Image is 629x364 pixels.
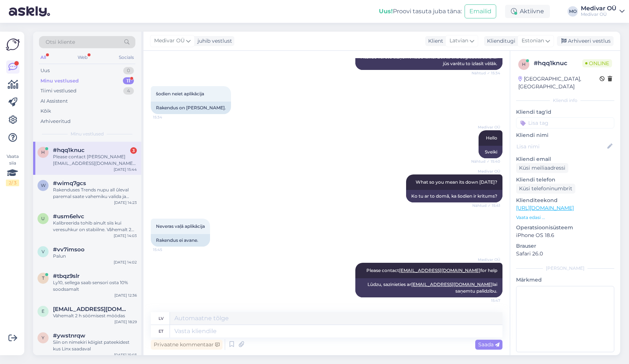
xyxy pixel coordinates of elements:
[114,200,137,205] div: [DATE] 14:23
[41,216,45,221] span: u
[516,176,614,184] p: Kliendi telefon
[582,59,612,67] span: Online
[42,335,45,340] span: y
[53,339,137,352] div: Siin on nimekiri kǒigist pateekidest kus Linx saadaval
[151,234,210,247] div: Rakendus ei avane.
[516,155,614,163] p: Kliendi email
[416,179,497,185] span: What so you mean its down [DATE]?
[484,37,515,45] div: Klienditugi
[123,77,134,85] div: 11
[114,352,137,358] div: [DATE] 15:03
[406,190,502,202] div: Ko tu ar to domā, ka šodien ir kritums?
[151,102,231,114] div: Rakendus on [PERSON_NAME].
[153,247,181,252] span: 15:45
[473,169,500,174] span: Medivar OÜ
[53,273,79,279] span: #tbqz9slr
[154,37,185,45] span: Medivar OÜ
[53,253,137,259] div: Palun
[6,180,19,186] div: 2 / 3
[516,242,614,250] p: Brauser
[46,38,75,46] span: Otsi kliente
[449,37,468,45] span: Latvian
[478,341,500,348] span: Saada
[516,131,614,139] p: Kliendi nimi
[53,153,137,167] div: Please contact [PERSON_NAME][EMAIL_ADDRESS][DOMAIN_NAME] for help
[42,275,45,281] span: t
[156,91,204,96] span: šodien neiet aplikācija
[581,6,616,11] div: Medivar OÜ
[40,107,51,115] div: Kõik
[114,319,137,325] div: [DATE] 18:29
[471,159,500,164] span: Nähtud ✓ 15:40
[516,232,614,239] p: iPhone OS 18.6
[53,147,85,153] span: #hqq1knuc
[465,4,496,18] button: Emailid
[40,67,50,74] div: Uus
[379,7,462,16] div: Proovi tasuta juba täna:
[473,124,500,130] span: Medivar OÜ
[123,67,134,74] div: 0
[114,167,137,172] div: [DATE] 15:44
[355,278,502,297] div: Lūdzu, sazinieties ar lai saņemtu palīdzību.
[399,268,480,273] a: [EMAIL_ADDRESS][DOMAIN_NAME]
[40,77,79,85] div: Minu vestlused
[195,37,232,45] div: juhib vestlust
[114,293,137,298] div: [DATE] 12:36
[6,153,19,186] div: Vaata siia
[53,180,86,187] span: #wimq7gcs
[472,70,500,76] span: Nähtud ✓ 15:34
[40,98,68,105] div: AI Assistent
[159,312,164,325] div: lv
[516,184,575,194] div: Küsi telefoninumbrit
[114,233,137,238] div: [DATE] 14:03
[151,340,223,350] div: Privaatne kommentaar
[522,61,526,67] span: h
[479,146,502,158] div: Sveiki
[486,135,497,141] span: Hello
[516,163,568,173] div: Küsi meiliaadressi
[76,53,89,62] div: Web
[473,298,500,303] span: 15:47
[41,183,46,188] span: w
[53,220,137,233] div: Kalibreerida tohib ainult siis kui veresuhkur on stabiilne. Vâhemalt 2h [PERSON_NAME]
[473,257,500,262] span: Medivar OÜ
[53,306,129,312] span: eliis.kasuk@gmail.com
[516,197,614,204] p: Klienditeekond
[516,108,614,116] p: Kliendi tag'id
[53,213,84,220] span: #usm6elvc
[557,36,614,46] div: Arhiveeri vestlus
[516,205,574,211] a: [URL][DOMAIN_NAME]
[516,224,614,232] p: Operatsioonisüsteem
[522,37,544,45] span: Estonian
[40,118,71,125] div: Arhiveeritud
[117,53,135,62] div: Socials
[39,53,47,62] div: All
[581,11,616,17] div: Medivar OÜ
[568,6,578,17] div: MO
[516,142,606,151] input: Lisa nimi
[425,37,443,45] div: Klient
[516,265,614,272] div: [PERSON_NAME]
[516,117,614,128] input: Lisa tag
[53,332,85,339] span: #ywstnrqw
[71,131,104,137] span: Minu vestlused
[516,276,614,284] p: Märkmed
[130,147,137,154] div: 3
[516,214,614,221] p: Vaata edasi ...
[42,249,45,254] span: v
[516,250,614,258] p: Safari 26.0
[53,279,137,293] div: Ly10, sellega saab sensori osta 10% soodsamalt
[366,268,497,273] span: Please contact for help
[41,149,45,155] span: h
[156,223,205,229] span: Neveras vaļā aplikācija
[516,97,614,104] div: Kliendi info
[411,282,493,287] a: [EMAIL_ADDRESS][DOMAIN_NAME]
[472,203,500,208] span: Nähtud ✓ 15:41
[505,5,550,18] div: Aktiivne
[42,308,45,314] span: e
[53,187,137,200] div: Rakenduses Trends nupu all ûleval paremal saate vahemiku valida ja endale meilile saata
[534,59,582,68] div: # hqq1knuc
[123,87,134,95] div: 4
[53,246,85,253] span: #vv7imsoo
[53,312,137,319] div: Vähemalt 2 h söömisest möödas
